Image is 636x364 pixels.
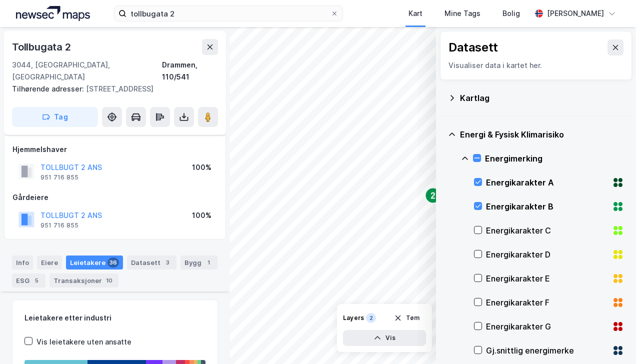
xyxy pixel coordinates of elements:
div: Kartlag [460,92,624,104]
div: Eiere [37,255,62,269]
div: 36 [107,257,119,267]
div: Visualiser data i kartet her. [448,59,623,71]
div: Mine Tags [444,7,480,19]
div: Energikarakter G [486,320,608,332]
div: ESG [12,273,45,287]
div: Kart [408,7,422,19]
div: Energikarakter D [486,248,608,260]
div: Energikarakter A [486,176,608,188]
div: [PERSON_NAME] [547,7,604,19]
div: Datasett [448,39,498,55]
div: [STREET_ADDRESS] [12,83,210,95]
div: Drammen, 110/541 [162,59,218,83]
button: Tag [12,107,98,127]
div: Leietakere [66,255,123,269]
div: Energikarakter F [486,296,608,308]
div: Kontrollprogram for chat [586,316,636,364]
button: Tøm [387,310,426,326]
div: 2 [366,313,376,323]
div: Energikarakter B [486,200,608,212]
iframe: Chat Widget [586,316,636,364]
div: Bygg [180,255,217,269]
div: Map marker [425,187,441,203]
div: Datasett [127,255,176,269]
div: Energi & Fysisk Klimarisiko [460,128,624,140]
div: Bolig [502,7,520,19]
div: Leietakere etter industri [24,312,205,324]
input: Søk på adresse, matrikkel, gårdeiere, leietakere eller personer [126,6,330,21]
div: 951 716 855 [40,173,78,181]
span: Tilhørende adresser: [12,84,86,93]
div: Gj.snittlig energimerke [486,344,608,356]
div: Energikarakter C [486,224,608,236]
button: Vis [343,330,426,346]
div: Info [12,255,33,269]
div: 3044, [GEOGRAPHIC_DATA], [GEOGRAPHIC_DATA] [12,59,162,83]
div: 100% [192,209,211,221]
div: 951 716 855 [40,221,78,229]
div: Tollbugata 2 [12,39,73,55]
div: 5 [31,275,41,285]
div: 1 [203,257,213,267]
img: logo.a4113a55bc3d86da70a041830d287a7e.svg [16,6,90,21]
text: 2 [431,191,435,200]
div: Layers [343,314,364,322]
div: 100% [192,161,211,173]
div: Transaksjoner [49,273,118,287]
div: 10 [104,275,114,285]
div: Hjemmelshaver [12,143,217,155]
div: 3 [162,257,172,267]
div: Gårdeiere [12,191,217,203]
div: Energimerking [485,152,624,164]
div: Vis leietakere uten ansatte [36,336,131,348]
div: Energikarakter E [486,272,608,284]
